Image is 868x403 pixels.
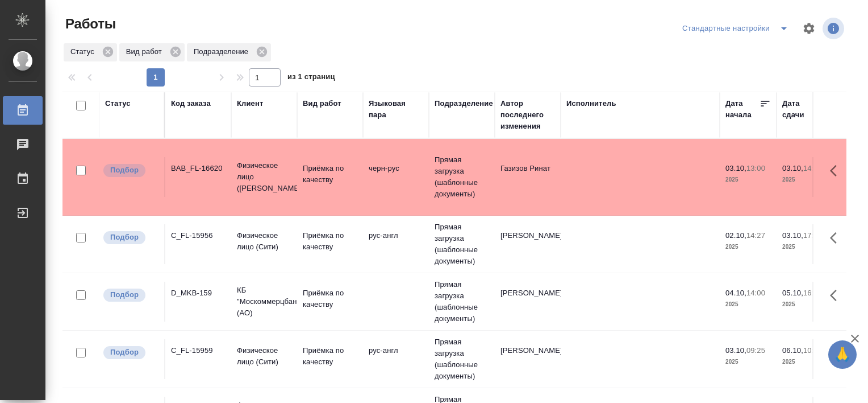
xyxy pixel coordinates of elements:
p: 03.10, [782,231,803,240]
p: 14:00 [803,164,822,172]
p: 03.10, [725,346,746,355]
div: C_FL-15956 [171,230,226,241]
p: Приёмка по качеству [303,163,357,186]
div: Можно подбирать исполнителей [102,287,158,303]
div: Вид работ [303,98,341,109]
p: 14:00 [746,289,765,297]
div: Языковая пара [369,98,423,121]
p: 2025 [725,241,771,253]
span: Посмотреть информацию [823,18,846,39]
div: Код заказа [171,98,211,109]
p: 03.10, [725,164,746,172]
div: Автор последнего изменения [500,98,555,132]
div: BAB_FL-16620 [171,163,226,174]
p: 16:00 [803,289,822,297]
p: Вид работ [126,46,166,57]
td: рус-англ [363,224,429,264]
div: D_MKB-159 [171,287,226,299]
button: Здесь прячутся важные кнопки [823,282,850,309]
p: Подбор [110,165,139,176]
p: Физическое лицо (Сити) [237,230,291,253]
button: Здесь прячутся важные кнопки [823,339,850,367]
button: Здесь прячутся важные кнопки [823,157,850,184]
div: Исполнитель [566,98,616,109]
div: Подразделение [435,98,493,109]
p: Приёмка по качеству [303,230,357,253]
p: 17:00 [803,231,822,240]
div: Подразделение [187,43,271,61]
p: Подбор [110,232,139,243]
p: Физическое лицо (Сити) [237,345,291,368]
span: Настроить таблицу [795,15,823,42]
p: 2025 [782,241,828,253]
td: рус-англ [363,339,429,379]
p: 04.10, [725,289,746,297]
p: 2025 [782,356,828,368]
div: Можно подбирать исполнителей [102,345,158,360]
p: КБ "Москоммерцбанк" (АО) [237,285,291,319]
div: Статус [105,98,131,109]
span: из 1 страниц [287,70,335,87]
p: 03.10, [782,164,803,172]
td: Прямая загрузка (шаблонные документы) [429,149,495,205]
td: [PERSON_NAME] [495,224,561,264]
div: Дата начала [725,98,759,121]
span: Работы [62,15,116,33]
p: 09:25 [746,346,765,355]
p: 05.10, [782,289,803,297]
p: 06.10, [782,346,803,355]
p: Приёмка по качеству [303,287,357,310]
div: Дата сдачи [782,98,816,121]
p: Подразделение [194,46,252,57]
button: 🙏 [828,340,857,369]
p: 13:00 [746,164,765,172]
p: Подбор [110,347,139,358]
div: Можно подбирать исполнителей [102,230,158,245]
div: Можно подбирать исполнителей [102,163,158,178]
div: split button [679,19,795,38]
div: C_FL-15959 [171,345,226,356]
span: 🙏 [833,343,852,367]
td: черн-рус [363,157,429,197]
td: [PERSON_NAME] [495,339,561,379]
p: 2025 [725,356,771,368]
p: 10:00 [803,346,822,355]
button: Здесь прячутся важные кнопки [823,224,850,252]
div: Клиент [237,98,263,109]
div: Статус [64,43,117,61]
td: [PERSON_NAME] [495,282,561,322]
p: Статус [70,46,98,57]
p: 2025 [725,174,771,186]
td: Прямая загрузка (шаблонные документы) [429,331,495,388]
p: 14:27 [746,231,765,240]
p: 2025 [725,299,771,310]
td: Прямая загрузка (шаблонные документы) [429,216,495,273]
p: 02.10, [725,231,746,240]
p: Физическое лицо ([PERSON_NAME]) [237,160,291,194]
p: 2025 [782,299,828,310]
td: Газизов Ринат [495,157,561,197]
p: 2025 [782,174,828,186]
td: Прямая загрузка (шаблонные документы) [429,273,495,330]
p: Приёмка по качеству [303,345,357,368]
p: Подбор [110,289,139,301]
div: Вид работ [119,43,185,61]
